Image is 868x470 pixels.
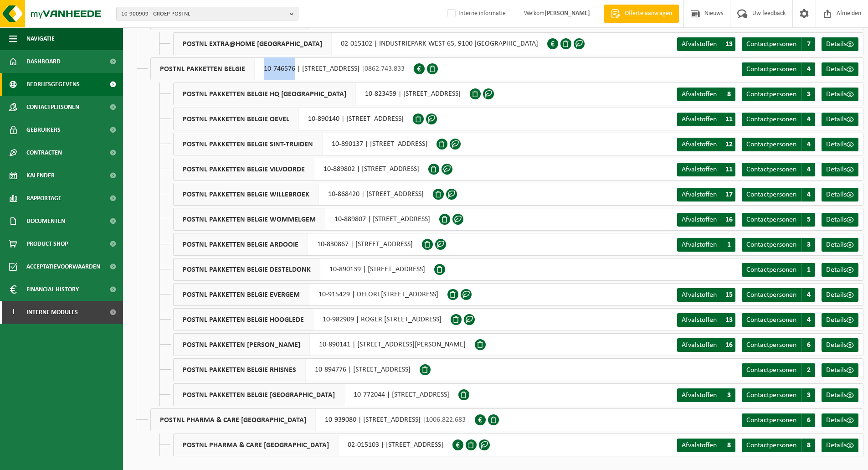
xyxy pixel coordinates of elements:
[746,266,796,274] span: Contactpersonen
[173,208,439,231] div: 10-889807 | [STREET_ADDRESS]
[174,309,313,331] span: POSTNL PAKKETTEN BELGIE HOOGLEDE
[174,258,320,280] span: POSTNL PAKKETTEN BELGIE DESTELDONK
[173,183,433,206] div: 10-868420 | [STREET_ADDRESS]
[826,166,847,173] span: Details
[801,62,815,76] span: 4
[173,233,422,256] div: 10-830867 | [STREET_ADDRESS]
[822,263,858,277] a: Details
[742,88,815,101] a: Contactpersonen 3
[151,58,255,80] span: POSTNL PAKKETTEN BELGIE
[174,384,344,406] span: POSTNL PAKKETTEN BELGIE [GEOGRAPHIC_DATA]
[722,138,735,151] span: 12
[173,308,451,331] div: 10-982909 | ROGER [STREET_ADDRESS]
[822,439,858,452] a: Details
[801,163,815,176] span: 4
[682,241,717,248] span: Afvalstoffen
[801,138,815,151] span: 4
[26,210,65,232] span: Documenten
[826,116,847,123] span: Details
[682,442,717,449] span: Afvalstoffen
[801,363,815,377] span: 2
[682,91,717,98] span: Afvalstoffen
[150,408,475,431] div: 10-939080 | [STREET_ADDRESS] |
[722,113,735,126] span: 11
[742,188,815,201] a: Contactpersonen 4
[682,116,717,123] span: Afvalstoffen
[677,213,735,227] a: Afvalstoffen 16
[822,388,858,402] a: Details
[746,291,796,299] span: Contactpersonen
[173,108,413,130] div: 10-890140 | [STREET_ADDRESS]
[801,37,815,51] span: 7
[826,341,847,349] span: Details
[9,301,17,324] span: I
[801,338,815,352] span: 6
[722,188,735,201] span: 17
[826,216,847,223] span: Details
[826,141,847,148] span: Details
[826,191,847,198] span: Details
[822,88,858,101] a: Details
[746,442,796,449] span: Contactpersonen
[677,313,735,327] a: Afvalstoffen 13
[746,191,796,198] span: Contactpersonen
[173,434,452,456] div: 02-015103 | [STREET_ADDRESS]
[826,316,847,324] span: Details
[826,241,847,248] span: Details
[746,316,796,324] span: Contactpersonen
[26,27,55,50] span: Navigatie
[26,255,100,278] span: Acceptatievoorwaarden
[365,65,405,72] span: 0862.743.833
[722,163,735,176] span: 11
[801,313,815,327] span: 4
[801,388,815,402] span: 3
[742,413,815,427] a: Contactpersonen 6
[677,138,735,151] a: Afvalstoffen 12
[174,83,356,105] span: POSTNL PAKKETTEN BELGIE HQ [GEOGRAPHIC_DATA]
[826,442,847,449] span: Details
[26,278,79,301] span: Financial History
[722,313,735,327] span: 13
[822,138,858,151] a: Details
[174,183,319,205] span: POSTNL PAKKETTEN BELGIE WILLEBROEK
[682,191,717,198] span: Afvalstoffen
[174,33,332,55] span: POSTNL EXTRA@HOME [GEOGRAPHIC_DATA]
[682,141,717,148] span: Afvalstoffen
[682,216,717,223] span: Afvalstoffen
[746,41,796,48] span: Contactpersonen
[677,388,735,402] a: Afvalstoffen 3
[722,388,735,402] span: 3
[174,434,339,456] span: POSTNL PHARMA & CARE [GEOGRAPHIC_DATA]
[173,158,428,181] div: 10-889802 | [STREET_ADDRESS]
[173,258,434,281] div: 10-890139 | [STREET_ADDRESS]
[822,62,858,76] a: Details
[26,119,61,141] span: Gebruikers
[116,7,298,21] button: 10-900909 - GROEP POSTNL
[746,66,796,73] span: Contactpersonen
[173,333,475,356] div: 10-890141 | [STREET_ADDRESS][PERSON_NAME]
[682,41,717,48] span: Afvalstoffen
[677,37,735,51] a: Afvalstoffen 13
[26,187,62,210] span: Rapportage
[173,358,420,381] div: 10-894776 | [STREET_ADDRESS]
[677,88,735,101] a: Afvalstoffen 8
[801,288,815,302] span: 4
[544,10,590,17] strong: [PERSON_NAME]
[801,238,815,252] span: 3
[742,388,815,402] a: Contactpersonen 3
[677,188,735,201] a: Afvalstoffen 17
[822,113,858,126] a: Details
[822,213,858,227] a: Details
[26,301,78,324] span: Interne modules
[121,7,286,21] span: 10-900909 - GROEP POSTNL
[722,88,735,101] span: 8
[26,164,55,187] span: Kalender
[174,158,314,180] span: POSTNL PAKKETTEN BELGIE VILVOORDE
[173,32,547,55] div: 02-015102 | INDUSTRIEPARK-WEST 65, 9100 [GEOGRAPHIC_DATA]
[746,91,796,98] span: Contactpersonen
[174,108,299,130] span: POSTNL PAKKETTEN BELGIE OEVEL
[801,188,815,201] span: 4
[26,50,61,73] span: Dashboard
[742,288,815,302] a: Contactpersonen 4
[822,37,858,51] a: Details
